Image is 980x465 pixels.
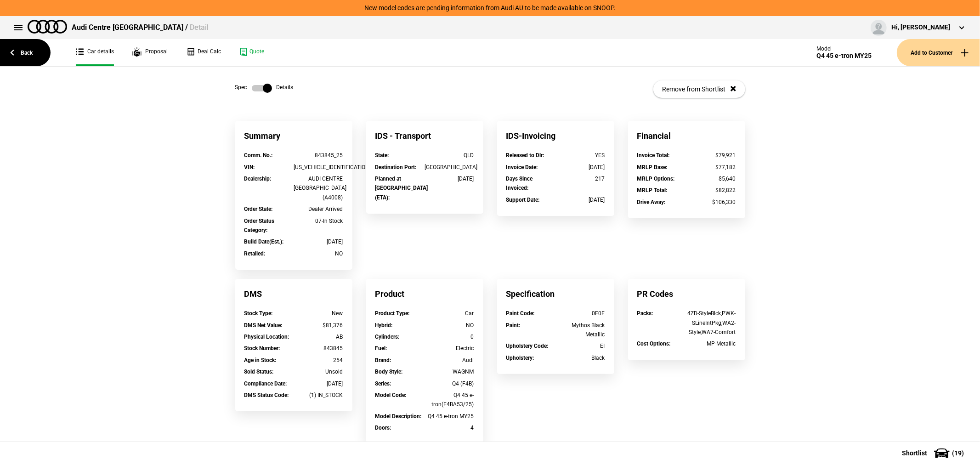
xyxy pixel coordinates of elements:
strong: Model Description : [375,413,422,420]
strong: Physical Location : [244,334,289,340]
strong: Retailed : [244,250,266,257]
button: Remove from Shortlist [653,80,745,98]
div: Summary [235,121,352,151]
div: NO [294,249,343,258]
div: DMS [235,279,352,309]
strong: Support Date : [506,197,540,203]
div: 254 [294,356,343,365]
button: Add to Customer [897,39,980,66]
img: audi.png [28,20,67,34]
div: [DATE] [555,195,605,204]
strong: Comm. No. : [244,152,273,159]
div: IDS-Invoicing [497,121,614,151]
span: ( 19 ) [952,450,964,456]
div: EI [555,341,605,351]
a: Car details [76,39,114,66]
div: 217 [555,174,605,183]
div: Q4 45 e-tron MY25 [425,412,474,421]
div: Mythos Black Metallic [555,321,605,340]
div: Financial [628,121,745,151]
div: 4ZD-StyleBlck,PWK-SLineIntPkg,WA2-Style,WA7-Comfort [686,309,736,337]
div: 843845 [294,344,343,353]
strong: MRLP Options : [637,176,675,182]
div: Unsold [294,367,343,376]
div: Audi Centre [GEOGRAPHIC_DATA] / [72,23,209,33]
div: New [294,309,343,318]
strong: Invoice Total : [637,152,670,159]
div: [DATE] [425,174,474,183]
div: $77,182 [686,163,736,172]
strong: Series : [375,380,391,387]
div: Audi [425,356,474,365]
a: Deal Calc [186,39,221,66]
div: Q4 45 e-tron MY25 [816,52,872,60]
strong: Days Since Invoiced : [506,176,533,191]
strong: Paint : [506,322,521,329]
div: $81,376 [294,321,343,330]
strong: Fuel : [375,345,387,352]
strong: Upholstery : [506,355,534,361]
strong: Hybrid : [375,322,393,329]
div: $79,921 [686,151,736,160]
strong: VIN : [244,164,255,170]
div: $106,330 [686,198,736,207]
div: Product [366,279,483,309]
div: (1) IN_STOCK [294,391,343,400]
strong: MRLP Base : [637,164,668,170]
span: Detail [190,23,209,32]
strong: Age in Stock : [244,357,277,363]
div: [US_VEHICLE_IDENTIFICATION_NUMBER] [294,163,343,172]
div: Dealer Arrived [294,204,343,214]
div: Model [816,45,872,52]
strong: Cylinders : [375,334,400,340]
strong: Drive Away : [637,199,666,205]
div: WAGNM [425,367,474,376]
div: Electric [425,344,474,353]
div: 07-In Stock [294,216,343,226]
div: PR Codes [628,279,745,309]
div: $82,822 [686,186,736,195]
div: [DATE] [555,163,605,172]
div: Hi, [PERSON_NAME] [891,23,950,32]
div: Car [425,309,474,318]
strong: MRLP Total : [637,187,668,193]
div: IDS - Transport [366,121,483,151]
div: QLD [425,151,474,160]
div: AB [294,332,343,341]
strong: Dealership : [244,176,272,182]
strong: Planned at [GEOGRAPHIC_DATA] (ETA) : [375,176,428,201]
strong: Build Date(Est.) : [244,238,284,245]
strong: Brand : [375,357,391,363]
a: Proposal [132,39,168,66]
button: Shortlist(19) [888,442,980,465]
div: YES [555,151,605,160]
strong: Packs : [637,310,653,317]
div: 843845_25 [294,151,343,160]
strong: Destination Port : [375,164,417,170]
strong: Order Status Category : [244,218,275,233]
div: [DATE] [294,237,343,246]
div: 0E0E [555,309,605,318]
div: Black [555,353,605,363]
div: AUDI CENTRE [GEOGRAPHIC_DATA] (A4008) [294,174,343,202]
a: Quote [239,39,264,66]
strong: Model Code : [375,392,407,398]
strong: Sold Status : [244,369,274,375]
strong: Compliance Date : [244,380,287,387]
div: NO [425,321,474,330]
strong: DMS Net Value : [244,322,283,329]
strong: Upholstery Code : [506,343,549,349]
strong: Stock Type : [244,310,273,317]
strong: DMS Status Code : [244,392,289,398]
strong: Doors : [375,425,391,431]
strong: Cost Options : [637,340,671,347]
strong: Released to Dlr : [506,152,544,159]
strong: Order State : [244,206,273,212]
strong: Stock Number : [244,345,280,352]
strong: Paint Code : [506,310,535,317]
span: Shortlist [902,450,927,456]
div: Q4 45 e-tron(F4BA53/25) [425,391,474,409]
strong: State : [375,152,389,159]
div: 4 [425,423,474,432]
div: Specification [497,279,614,309]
